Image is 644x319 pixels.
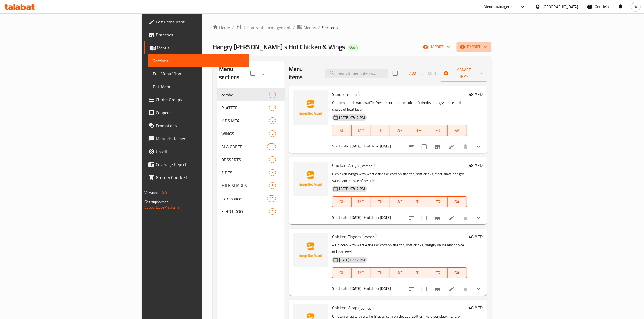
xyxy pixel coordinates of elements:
[217,86,285,220] nav: Menu sections
[359,305,373,311] span: combo
[332,267,352,278] button: SU
[364,214,379,221] span: End date:
[269,117,276,124] div: items
[153,83,245,90] span: Edit Menu
[371,125,390,136] button: TU
[148,67,249,80] a: Full Menu View
[444,66,483,80] span: Manage items
[475,215,482,221] svg: Show Choices
[358,305,374,311] div: combo
[156,174,245,181] span: Grocery Checklist
[431,127,445,135] span: FR
[431,198,445,206] span: FR
[450,269,465,277] span: SA
[221,169,269,176] span: SIDES
[269,92,276,98] div: items
[156,109,245,116] span: Coupons
[236,24,291,31] a: Restaurants management
[259,67,272,80] span: Sort sections
[354,127,369,135] span: MO
[213,24,491,31] nav: breadcrumb
[431,211,444,224] button: Branch-specific-item
[332,304,357,312] span: Chicken Wrap
[428,125,448,136] button: FR
[392,127,407,135] span: WE
[373,269,388,277] span: TU
[144,132,249,145] a: Menu disclaimer
[332,196,352,207] button: SU
[418,212,430,224] span: Select to update
[221,117,269,124] span: KIDS MEAL
[401,69,418,78] button: Add
[156,19,245,25] span: Edit Restaurant
[345,92,359,98] span: combo
[360,163,375,169] span: combo
[144,198,169,205] span: Get support on:
[293,233,328,267] img: Chicken Fingers
[269,170,276,175] span: 5
[350,214,362,221] b: [DATE]
[243,24,291,31] span: Restaurants management
[401,69,418,78] span: Add item
[428,267,448,278] button: FR
[440,65,487,82] button: Manage items
[484,4,517,10] div: Menu-management
[411,198,426,206] span: TH
[153,70,245,77] span: Full Menu View
[469,304,483,311] h6: 48 AED
[144,204,179,211] a: Support.OpsPlatform
[354,198,369,206] span: MO
[448,215,455,221] a: Edit menu item
[293,24,295,31] li: /
[221,156,269,163] span: DESSERTS
[332,143,349,150] span: Start date:
[450,198,465,206] span: SA
[221,105,269,111] span: PLATTER
[144,15,249,28] a: Edit Restaurant
[221,182,269,189] span: MILK SHAKES
[352,267,371,278] button: MO
[335,127,349,135] span: SU
[144,93,249,106] a: Choice Groups
[217,140,285,153] div: ALA CARTE12
[332,214,349,221] span: Start date:
[159,189,167,196] span: 1.0.0
[380,285,391,292] b: [DATE]
[297,24,316,31] a: Menus
[144,41,249,54] a: Menus
[354,269,369,277] span: MO
[156,161,245,168] span: Coverage Report
[390,196,409,207] button: WE
[156,122,245,129] span: Promotions
[267,144,276,149] span: 12
[318,24,320,31] li: /
[469,90,483,98] h6: 48 AED
[221,92,269,98] span: combo
[431,269,445,277] span: FR
[269,105,276,111] div: items
[217,192,285,205] div: extrasauces12
[362,234,377,240] span: combo
[475,286,482,292] svg: Show Choices
[217,179,285,192] div: MILK SHAKES6
[332,161,359,169] span: Chicken Wings
[448,143,455,150] a: Edit menu item
[269,130,276,137] div: items
[373,198,388,206] span: TU
[411,127,426,135] span: TH
[148,54,249,67] a: Sections
[392,269,407,277] span: WE
[459,211,472,224] button: delete
[221,143,267,150] div: ALA CARTE
[269,105,276,110] span: 5
[267,196,276,201] span: 12
[269,183,276,188] span: 6
[269,208,276,215] div: items
[409,267,428,278] button: TH
[390,267,409,278] button: WE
